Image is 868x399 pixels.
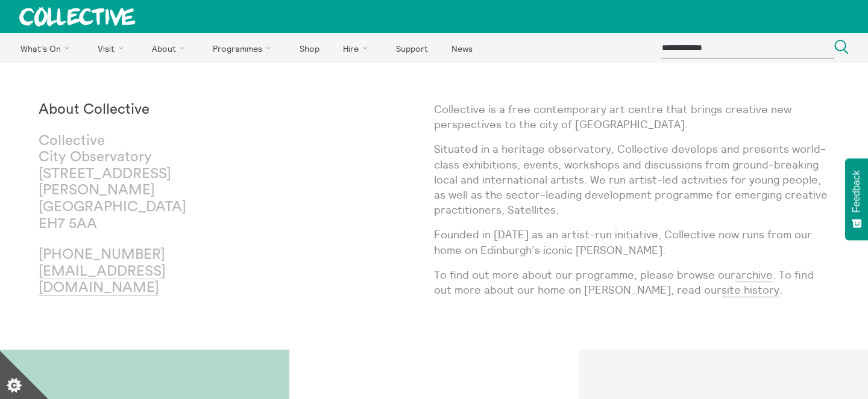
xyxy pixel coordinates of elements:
a: Support [385,33,438,63]
span: Feedback [851,170,862,212]
button: Feedback - Show survey [845,158,868,240]
a: site history [722,283,779,297]
a: What's On [10,33,85,63]
a: About [141,33,200,63]
a: Visit [87,33,139,63]
a: [EMAIL_ADDRESS][DOMAIN_NAME] [39,264,166,296]
p: Collective is a free contemporary art centre that brings creative new perspectives to the city of... [434,102,829,132]
a: Shop [289,33,330,63]
p: Collective City Observatory [STREET_ADDRESS][PERSON_NAME] [GEOGRAPHIC_DATA] EH7 5AA [39,133,236,233]
p: To find out more about our programme, please browse our . To find out more about our home on [PER... [434,267,829,297]
a: News [441,33,483,63]
p: Founded in [DATE] as an artist-run initiative, Collective now runs from our home on Edinburgh’s i... [434,227,829,257]
p: Situated in a heritage observatory, Collective develops and presents world-class exhibitions, eve... [434,141,829,217]
a: Hire [333,33,383,63]
strong: About Collective [39,102,149,117]
a: archive [735,268,773,282]
p: [PHONE_NUMBER] [39,247,236,297]
a: Programmes [203,33,287,63]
